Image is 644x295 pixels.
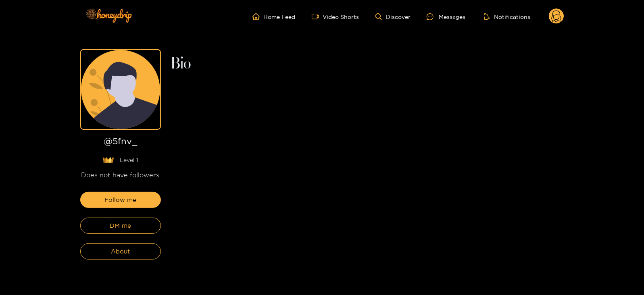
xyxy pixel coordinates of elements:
[80,170,161,180] div: Does not have followers
[252,13,264,20] span: home
[427,12,465,21] div: Messages
[375,13,411,20] a: Discover
[102,157,114,163] img: lavel grade
[312,13,359,20] a: Video Shorts
[80,243,161,260] button: About
[104,195,136,205] span: Follow me
[80,218,161,234] button: DM me
[80,136,161,150] h1: @ 5fnv_
[171,57,564,71] h2: Bio
[80,192,161,208] button: Follow me
[252,13,296,20] a: Home Feed
[111,247,130,256] span: About
[110,221,131,231] span: DM me
[481,12,533,21] button: Notifications
[120,156,139,164] span: Level 1
[312,13,323,20] span: video-camera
